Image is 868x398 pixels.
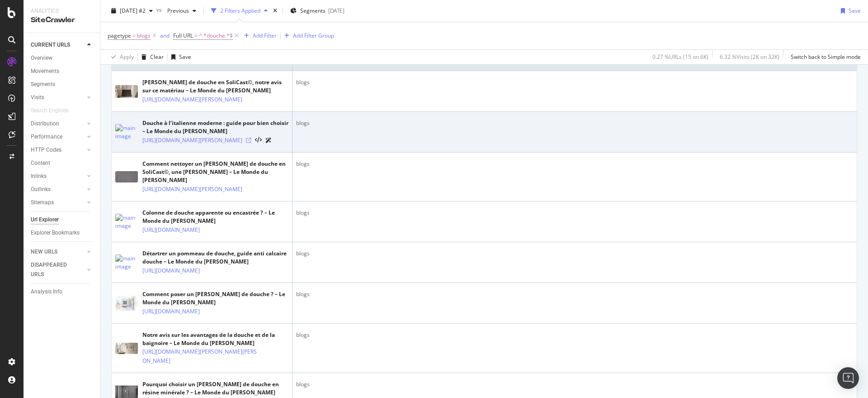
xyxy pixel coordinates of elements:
[791,53,861,61] div: Switch back to Simple mode
[142,347,259,365] a: [URL][DOMAIN_NAME][PERSON_NAME][PERSON_NAME]
[296,331,853,339] div: blogs
[300,7,325,14] span: Segments
[31,172,47,181] div: Inlinks
[120,53,134,61] div: Apply
[194,32,198,39] span: =
[142,290,288,307] div: Comment poser un [PERSON_NAME] de douche ? – Le Monde du [PERSON_NAME]
[142,225,200,235] a: [URL][DOMAIN_NAME]
[142,95,242,104] a: [URL][DOMAIN_NAME][PERSON_NAME]
[31,247,85,257] a: NEW URLS
[31,119,59,129] div: Distribution
[142,185,242,194] a: [URL][DOMAIN_NAME][PERSON_NAME]
[31,215,59,225] div: Url Explorer
[142,266,200,275] a: [URL][DOMAIN_NAME]
[164,4,200,18] button: Previous
[31,172,85,181] a: Inlinks
[115,296,138,311] img: main image
[31,260,76,279] div: DISAPPEARED URLS
[296,290,853,298] div: blogs
[142,209,288,225] div: Colonne de douche apparente ou encastrée ? – Le Monde du [PERSON_NAME]
[31,287,94,297] a: Analysis Info
[31,145,85,155] a: HTTP Codes
[31,198,54,207] div: Sitemaps
[31,40,70,50] div: CURRENT URLS
[156,6,164,14] span: vs
[31,93,44,102] div: Visits
[849,7,861,14] div: Save
[31,132,85,142] a: Performance
[31,185,51,194] div: Outlinks
[31,67,59,76] div: Movements
[328,7,344,14] div: [DATE]
[31,80,55,89] div: Segments
[150,53,164,61] div: Clear
[241,30,277,41] button: Add Filter
[115,214,138,230] img: main image
[142,331,288,347] div: Notre avis sur les avantages de la douche et de la baignoire – Le Monde du [PERSON_NAME]
[287,4,348,18] button: Segments[DATE]
[31,40,85,50] a: CURRENT URLS
[31,198,85,207] a: Sitemaps
[296,380,853,388] div: blogs
[31,158,50,168] div: Content
[160,32,170,39] div: and
[199,29,233,42] span: ^.*douche.*$
[31,67,94,76] a: Movements
[142,160,288,184] div: Comment nettoyer un [PERSON_NAME] de douche en SoliCast©, une [PERSON_NAME] – Le Monde du [PERSON...
[265,135,272,145] a: AI Url Details
[115,85,138,98] img: main image
[31,228,94,238] a: Explorer Bookmarks
[787,50,861,64] button: Switch back to Simple mode
[220,7,260,14] div: 2 Filters Applied
[142,307,200,316] a: [URL][DOMAIN_NAME]
[179,53,191,61] div: Save
[31,145,61,155] div: HTTP Codes
[137,29,151,42] span: blogs
[142,136,242,145] a: [URL][DOMAIN_NAME][PERSON_NAME]
[296,209,853,217] div: blogs
[142,249,288,266] div: Détartrer un pommeau de douche, guide anti calcaire douche – Le Monde du [PERSON_NAME]
[720,53,779,61] div: 6.32 % Visits ( 2K on 32K )
[31,7,93,15] div: Analytics
[108,32,131,39] span: pagetype
[296,119,853,127] div: blogs
[31,185,85,194] a: Outlinks
[271,6,279,15] div: times
[31,119,85,129] a: Distribution
[138,50,164,64] button: Clear
[115,254,138,271] img: main image
[652,53,708,61] div: 0.27 % URLs ( 15 on 6K )
[115,124,138,140] img: main image
[31,80,94,89] a: Segments
[31,215,94,225] a: Url Explorer
[837,367,859,389] div: Open Intercom Messenger
[296,249,853,258] div: blogs
[31,53,52,63] div: Overview
[31,53,94,63] a: Overview
[837,4,861,18] button: Save
[31,93,85,102] a: Visits
[253,32,277,39] div: Add Filter
[31,260,85,279] a: DISAPPEARED URLS
[142,119,288,135] div: Douche à l’italienne moderne : guide pour bien choisir – Le Monde du [PERSON_NAME]
[115,343,138,354] img: main image
[31,247,57,257] div: NEW URLS
[108,4,156,18] button: [DATE] #2
[108,50,134,64] button: Apply
[173,32,193,39] span: Full URL
[120,7,146,14] span: 2025 Sep. 30th #2
[142,78,288,95] div: [PERSON_NAME] de douche en SoliCast©, notre avis sur ce matériau – Le Monde du [PERSON_NAME]
[31,287,62,297] div: Analysis Info
[31,132,62,142] div: Performance
[142,380,288,397] div: Pourquoi choisir un [PERSON_NAME] de douche en résine minérale ? – Le Monde du [PERSON_NAME]
[160,31,170,40] button: and
[31,106,77,115] a: Search Engines
[31,106,68,115] div: Search Engines
[296,160,853,168] div: blogs
[293,32,334,39] div: Add Filter Group
[168,50,191,64] button: Save
[164,7,189,14] span: Previous
[31,228,80,238] div: Explorer Bookmarks
[31,158,94,168] a: Content
[281,30,334,41] button: Add Filter Group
